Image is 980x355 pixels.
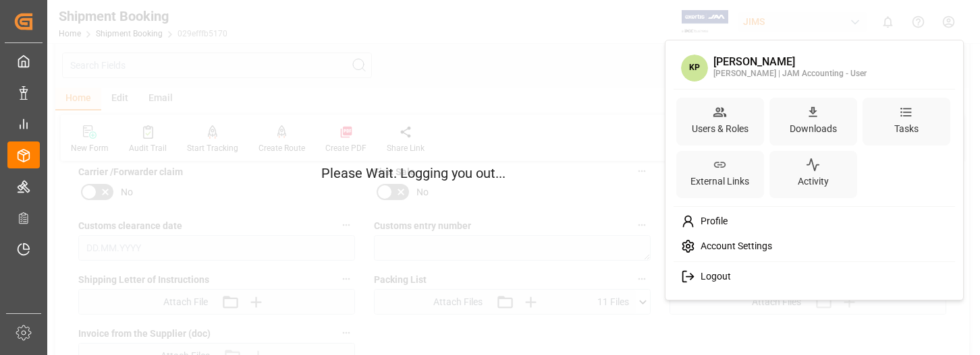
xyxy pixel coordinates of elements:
div: Tasks [892,119,921,139]
div: [PERSON_NAME] | JAM Accounting - User [713,68,867,80]
div: Activity [795,172,832,191]
div: Users & Roles [689,119,751,139]
span: Account Settings [695,240,772,253]
div: Downloads [787,119,840,139]
span: Logout [695,271,731,283]
p: Please Wait. Logging you out... [321,163,659,183]
div: External Links [688,172,752,191]
span: Profile [695,216,728,228]
span: KP [681,55,708,82]
div: [PERSON_NAME] [713,56,867,68]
